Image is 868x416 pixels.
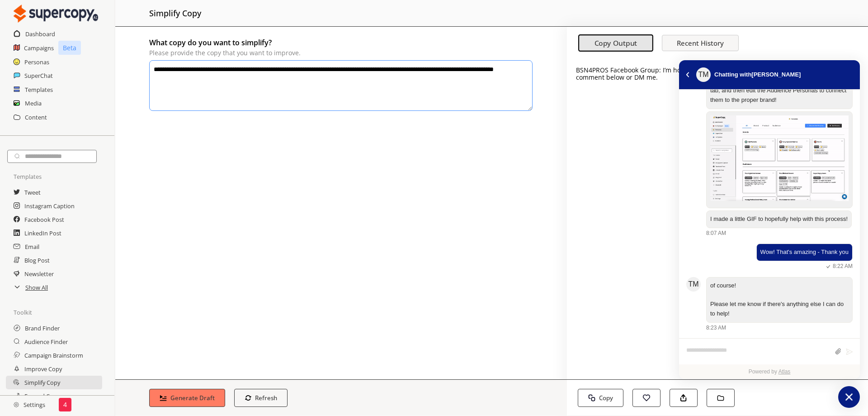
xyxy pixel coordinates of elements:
a: Show All [25,281,48,294]
div: atlas-message-bubble [706,210,852,228]
div: 8:07 AM [706,229,726,237]
h2: simplify copy [149,5,201,22]
b: Copy Output [594,38,637,48]
b: Generate Draft [170,394,215,402]
a: Blog Post [24,253,50,267]
a: Facebook Post [24,213,64,226]
div: atlas-ticket [679,90,860,379]
div: atlas-message-text [710,281,849,319]
div: atlas-message [686,111,853,209]
b: Recent History [677,38,724,48]
div: Wednesday, September 13, 2023, 8:07 AM [706,111,853,209]
a: Content [25,110,47,124]
div: atlas-message-author-avatar [686,277,701,292]
a: Brand Finder [25,321,60,335]
p: Please provide the copy that you want to improve. [149,49,533,57]
span: BSN4PROS Facebook Group: I’m hosting a live webcast later to discuss it. If you’d like to join, c... [576,66,854,81]
div: atlas-message [686,277,853,332]
a: Expand Copy [24,389,60,403]
p: I made a little GIF to hopefully help with this process! [710,215,848,224]
a: Media [25,96,42,110]
div: Wednesday, September 13, 2023, 8:22 AM [695,244,853,271]
a: Audience Finder [24,335,68,349]
div: atlas-message-text [760,248,849,257]
div: Powered by [679,364,860,379]
button: Attach files by clicking or dropping files here [835,348,841,355]
div: Chatting with [PERSON_NAME] [714,69,801,80]
p: Wow! That's amazing - Thank you [760,248,849,257]
button: Copy Output [578,35,653,52]
img: Close [14,402,19,407]
b: Refresh [255,394,277,402]
div: atlas-message [686,244,853,271]
a: Atlas [778,368,791,375]
button: Recent History [662,35,739,51]
div: 8:22 AM [824,262,853,271]
img: Close [14,5,98,23]
button: atlas-launcher [838,386,860,408]
div: atlas-composer [686,343,853,360]
a: Campaign Brainstorm [24,349,83,362]
b: Copy [599,394,613,402]
a: Tweet [24,186,41,199]
a: Instagram Caption [24,199,75,213]
div: atlas-window [679,60,860,379]
div: atlas-message-text [710,215,848,224]
p: 4 [63,401,67,408]
div: atlas-message-bubble [706,277,853,323]
a: LinkedIn Post [24,226,61,240]
p: Beta [58,41,81,55]
button: Generate Draft [149,389,225,407]
button: atlas-back-button [683,70,693,80]
a: Dashboard [25,27,55,41]
p: of course! Please let me know if there's anything else I can do to help! [710,281,849,319]
div: 8:23 AM [706,324,726,332]
img: d4c6d30eeba9442291608a3f77a41997 [710,115,849,201]
div: atlas-message [686,210,853,237]
textarea: originalCopy-textarea [149,60,533,111]
a: SuperChat [24,69,53,82]
a: Campaigns [24,41,54,55]
h2: What copy do you want to simplify? [149,36,533,49]
a: Simplify Copy [24,376,60,389]
button: Refresh [234,389,288,407]
div: atlas-message-bubble [706,111,853,209]
a: Newsletter [24,267,54,281]
div: Wednesday, September 13, 2023, 8:07 AM [706,210,853,237]
div: atlas-message-author-avatar [696,67,711,82]
div: atlas-message-text [710,115,849,205]
a: Personas [24,55,49,69]
button: Copy [578,389,623,407]
svg: atlas-sent-icon [824,263,833,271]
a: Templates [25,83,53,96]
div: Wednesday, September 13, 2023, 8:23 AM [706,277,853,332]
a: Improve Copy [24,362,62,376]
a: Email [25,240,39,253]
div: atlas-message-bubble [756,244,853,261]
